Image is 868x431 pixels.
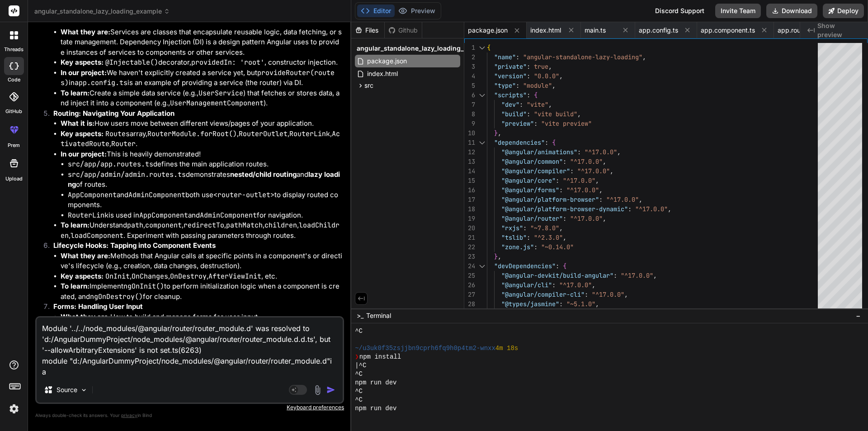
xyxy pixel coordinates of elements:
[527,233,530,242] span: :
[527,62,530,71] span: :
[548,100,552,109] span: ,
[603,214,606,223] span: ,
[357,44,490,53] span: angular_standalone_lazy_loading_example
[599,186,603,194] span: ,
[498,129,501,137] span: ,
[464,299,475,309] div: 28
[464,233,475,242] div: 21
[545,138,548,147] span: :
[501,148,577,156] span: "@angular/animations"
[501,205,628,213] span: "@angular/platform-browser-dynamic"
[501,195,599,204] span: "@angular/platform-browser"
[570,157,603,166] span: "^17.0.0"
[628,205,632,213] span: :
[585,26,606,35] span: main.ts
[123,282,164,291] code: ngOnInit()
[239,129,288,138] code: RouterOutlet
[530,224,559,232] span: "~7.8.0"
[610,167,613,175] span: ,
[613,271,617,279] span: :
[355,353,359,361] span: ❯
[213,190,274,199] code: <router-outlet>
[351,26,384,35] div: Files
[599,195,603,204] span: :
[57,385,77,394] p: Source
[105,129,130,138] code: Routes
[464,147,475,157] div: 12
[552,138,556,147] span: {
[563,214,566,223] span: :
[501,243,534,251] span: "zone.js"
[701,26,755,35] span: app.component.ts
[534,110,577,118] span: "vite build"
[61,150,107,158] strong: In our project:
[501,281,552,289] span: "@angular/cli"
[35,411,344,420] p: Always double-check its answers. Your in Bind
[856,311,861,320] span: −
[566,186,599,194] span: "^17.0.0"
[570,167,574,175] span: :
[61,271,342,282] li: , , , , etc.
[559,224,563,232] span: ,
[559,281,592,289] span: "^17.0.0"
[501,110,527,118] span: "build"
[61,88,342,109] li: Create a simple data service (e.g., ) that fetches or stores data, and inject it into a component...
[464,71,475,81] div: 4
[464,100,475,109] div: 7
[617,148,621,156] span: ,
[61,251,110,260] strong: What they are:
[312,385,323,395] img: attachment
[170,99,264,108] code: UserManagementComponent
[577,110,581,118] span: ,
[8,142,20,149] label: prem
[592,290,624,298] span: "^17.0.0"
[534,119,538,128] span: :
[226,221,263,230] code: pathMatch
[464,242,475,252] div: 22
[61,220,342,241] li: Understand , , , , , , . Experiment with passing parameters through routes.
[355,379,396,387] span: npm run dev
[68,160,153,169] code: src/app/app.routes.ts
[35,404,344,411] p: Keyboard preferences
[464,52,475,62] div: 2
[200,211,257,220] code: AdminComponent
[585,290,588,298] span: :
[494,252,498,260] span: }
[208,272,261,281] code: AfterViewInit
[121,412,137,418] span: privacy
[501,224,523,232] span: "rxjs"
[326,385,335,394] img: icon
[357,5,395,17] button: Editor
[105,58,158,67] code: @Injectable()
[494,262,556,270] span: "devDependencies"
[494,81,516,90] span: "type"
[552,81,556,90] span: ,
[53,109,175,118] strong: Routing: Navigating Your Application
[563,262,566,270] span: {
[534,233,563,242] span: "^2.3.0"
[145,221,182,230] code: component
[527,110,530,118] span: :
[476,43,488,52] div: Click to collapse the range.
[595,176,599,185] span: ,
[534,62,548,71] span: true
[264,221,297,230] code: children
[147,129,237,138] code: RouterModule.forRoot()
[75,78,127,87] code: app.config.ts
[90,292,143,301] code: ngOnDestroy()
[132,272,168,281] code: OnChanges
[556,262,559,270] span: :
[464,119,475,128] div: 9
[355,396,363,404] span: ^C
[61,281,342,302] li: Implement to perform initialization logic when a component is created, and for cleanup.
[563,176,595,185] span: "^17.0.0"
[548,62,552,71] span: ,
[61,272,104,280] strong: Key aspects:
[366,56,408,66] span: package.json
[766,4,817,18] button: Download
[53,302,143,311] strong: Forms: Handling User Input
[71,231,123,240] code: loadComponent
[494,62,527,71] span: "private"
[170,272,207,281] code: OnDestroy
[464,185,475,195] div: 16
